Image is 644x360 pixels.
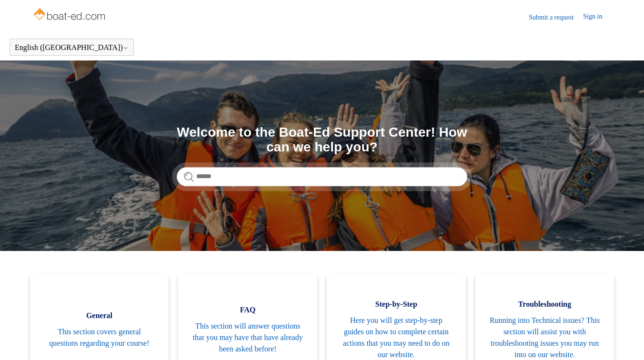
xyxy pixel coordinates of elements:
span: This section covers general questions regarding your course! [44,326,155,349]
img: Boat-Ed Help Center home page [32,6,108,25]
span: This section will answer questions that you may have that have already been asked before! [192,320,303,355]
a: Submit a request [529,12,583,22]
span: General [44,310,155,321]
button: English ([GEOGRAPHIC_DATA]) [15,43,129,52]
span: Step-by-Step [341,299,452,310]
span: Troubleshooting [490,299,600,310]
input: Search [177,167,467,186]
span: FAQ [192,304,303,316]
a: Sign in [583,11,612,23]
div: Live chat [612,328,637,353]
h1: Welcome to the Boat-Ed Support Center! How can we help you? [177,125,467,155]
